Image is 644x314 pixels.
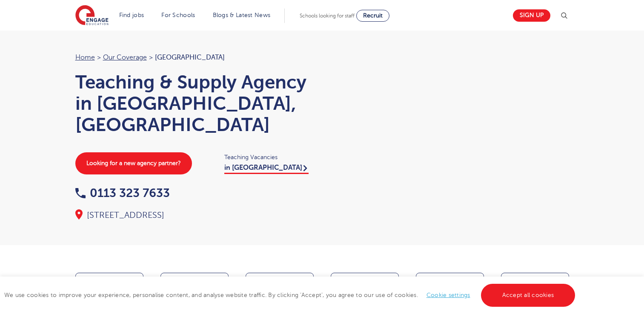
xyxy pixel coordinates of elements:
a: Looking for a new agency partner? [75,152,192,174]
a: Find jobs [119,12,144,18]
a: For Schools [161,12,195,18]
span: Schools looking for staff [300,13,355,19]
a: Cookie settings [426,292,470,298]
a: Accept all cookies [481,284,575,307]
span: Recruit [363,12,383,19]
a: Our coverage [103,54,147,61]
a: Blogs & Latest News [213,12,271,18]
span: Teaching Vacancies [224,152,314,162]
span: > [149,54,153,61]
a: in [GEOGRAPHIC_DATA] [224,164,309,174]
div: [STREET_ADDRESS] [75,209,314,221]
span: We use cookies to improve your experience, personalise content, and analyse website traffic. By c... [4,292,577,298]
span: > [97,54,101,61]
img: Engage Education [75,5,109,26]
a: Recruit [356,10,389,22]
a: 0113 323 7633 [75,186,170,200]
h1: Teaching & Supply Agency in [GEOGRAPHIC_DATA], [GEOGRAPHIC_DATA] [75,71,314,135]
a: Home [75,54,95,61]
span: [GEOGRAPHIC_DATA] [155,54,225,61]
a: Sign up [513,9,550,22]
nav: breadcrumb [75,52,314,63]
